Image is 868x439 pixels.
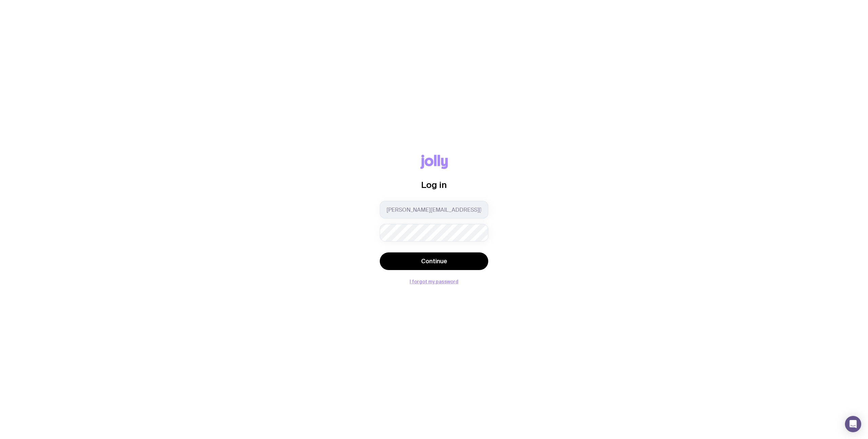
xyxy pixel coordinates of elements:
input: you@email.com [380,201,488,218]
button: Continue [380,252,488,270]
span: Log in [421,180,447,190]
div: Open Intercom Messenger [845,416,861,432]
span: Continue [421,257,447,265]
button: I forgot my password [410,279,458,284]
